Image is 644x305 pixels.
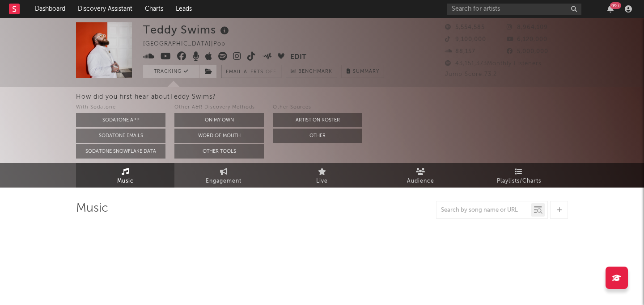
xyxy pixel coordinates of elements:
[298,67,332,77] span: Benchmark
[407,176,434,187] span: Audience
[497,176,541,187] span: Playlists/Charts
[610,2,621,9] div: 99 +
[76,92,644,102] div: How did you first hear about Teddy Swims ?
[507,25,548,30] span: 8,964,109
[76,144,165,159] button: Sodatone Snowflake Data
[143,22,231,37] div: Teddy Swims
[290,52,306,63] button: Edit
[174,129,264,143] button: Word Of Mouth
[607,5,614,13] button: 99+
[436,207,531,214] input: Search by song name or URL
[286,65,337,78] a: Benchmark
[316,176,328,187] span: Live
[342,65,384,78] button: Summary
[76,163,174,188] a: Music
[445,61,542,67] span: 43,151,373 Monthly Listeners
[470,163,568,188] a: Playlists/Charts
[507,49,548,54] span: 5,000,000
[76,102,165,113] div: With Sodatone
[174,113,264,127] button: On My Own
[507,37,547,42] span: 6,120,000
[447,4,581,15] input: Search for artists
[174,144,264,159] button: Other Tools
[353,69,379,74] span: Summary
[445,37,486,42] span: 9,100,000
[174,163,273,188] a: Engagement
[273,163,371,188] a: Live
[273,102,362,113] div: Other Sources
[371,163,470,188] a: Audience
[445,71,497,77] span: Jump Score: 73.2
[273,113,362,127] button: Artist on Roster
[76,129,165,143] button: Sodatone Emails
[76,113,165,127] button: Sodatone App
[221,65,281,78] button: Email AlertsOff
[266,70,276,75] em: Off
[445,25,485,30] span: 5,554,585
[143,65,199,78] button: Tracking
[117,176,134,187] span: Music
[174,102,264,113] div: Other A&R Discovery Methods
[206,176,241,187] span: Engagement
[273,129,362,143] button: Other
[445,49,475,54] span: 88,157
[143,39,236,50] div: [GEOGRAPHIC_DATA] | Pop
